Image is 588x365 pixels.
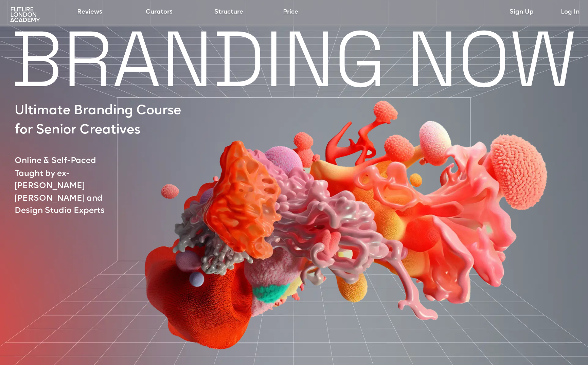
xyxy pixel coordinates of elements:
a: Price [283,7,298,17]
p: Taught by ex-[PERSON_NAME] [PERSON_NAME] and Design Studio Experts [15,168,132,217]
a: Curators [146,7,173,17]
p: Ultimate Branding Course for Senior Creatives [15,101,191,140]
a: Structure [214,7,243,17]
a: Sign Up [510,7,534,17]
a: Log In [561,7,580,17]
a: Reviews [77,7,102,17]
